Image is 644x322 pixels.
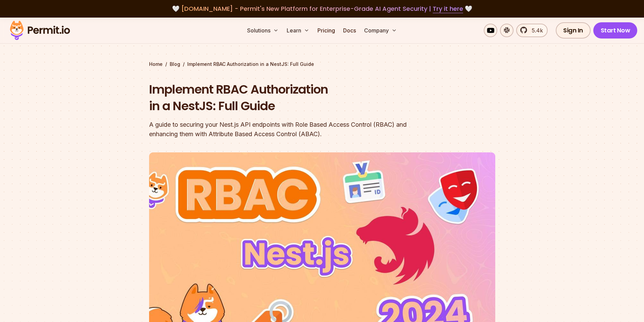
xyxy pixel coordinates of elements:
[315,24,338,37] a: Pricing
[149,61,495,68] div: / /
[433,4,463,13] a: Try it here
[528,26,543,34] span: 5.4k
[16,4,628,14] div: 🤍 🤍
[284,24,312,37] button: Learn
[516,24,548,37] a: 5.4k
[170,61,180,68] a: Blog
[361,24,400,37] button: Company
[593,22,638,39] a: Start Now
[340,24,359,37] a: Docs
[556,22,591,39] a: Sign In
[244,24,281,37] button: Solutions
[149,61,163,68] a: Home
[149,120,409,139] div: A guide to securing your Nest.js API endpoints with Role Based Access Control (RBAC) and enhancin...
[149,81,409,115] h1: Implement RBAC Authorization in a NestJS: Full Guide
[7,19,73,42] img: Permit logo
[181,4,463,13] span: [DOMAIN_NAME] - Permit's New Platform for Enterprise-Grade AI Agent Security |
